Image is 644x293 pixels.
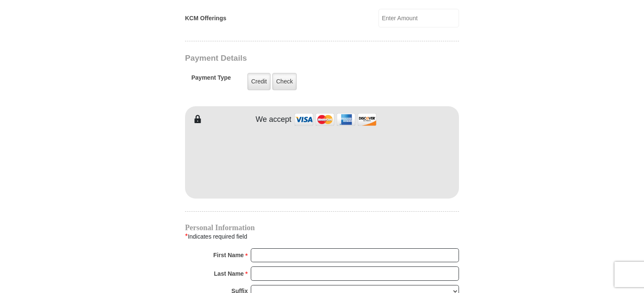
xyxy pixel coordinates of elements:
[293,110,378,129] img: credit cards accepted
[185,54,400,63] h3: Payment Details
[185,224,459,231] h4: Personal Information
[185,14,226,23] label: KCM Offerings
[191,74,231,86] h5: Payment Type
[214,268,244,280] strong: Last Name
[247,73,271,90] label: Credit
[272,73,297,90] label: Check
[256,115,292,124] h4: We accept
[185,124,459,196] iframe: To enrich screen reader interactions, please activate Accessibility in Grammarly extension settings
[213,249,244,261] strong: First Name
[378,9,459,27] input: Enter Amount
[185,231,459,242] div: Indicates required field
